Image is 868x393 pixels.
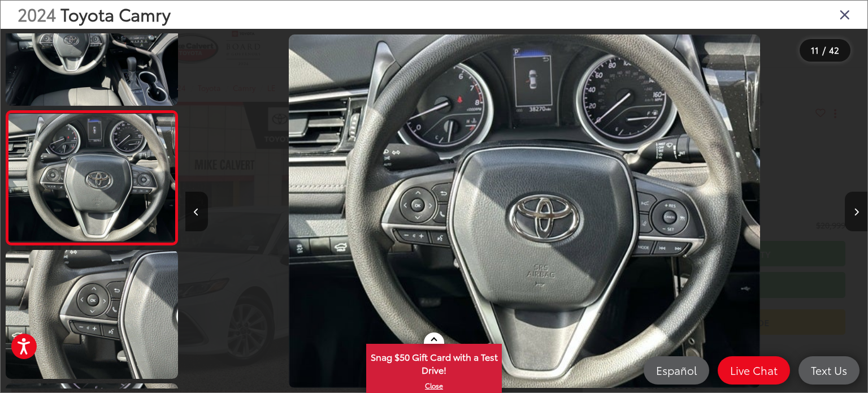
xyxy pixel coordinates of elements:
[18,2,56,26] span: 2024
[718,356,790,385] a: Live Chat
[811,44,819,56] span: 11
[4,248,180,380] img: 2024 Toyota Camry LE
[7,114,177,241] img: 2024 Toyota Camry LE
[798,356,860,385] a: Text Us
[839,7,850,21] i: Close gallery
[650,363,702,377] span: Español
[724,363,783,377] span: Live Chat
[829,44,839,56] span: 42
[185,192,208,231] button: Previous image
[644,356,709,385] a: Español
[367,345,501,379] span: Snag $50 Gift Card with a Test Drive!
[184,34,866,388] div: 2024 Toyota Camry LE 10
[845,192,867,231] button: Next image
[289,34,760,388] img: 2024 Toyota Camry LE
[821,46,827,54] span: /
[60,2,171,26] span: Toyota Camry
[805,363,853,377] span: Text Us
